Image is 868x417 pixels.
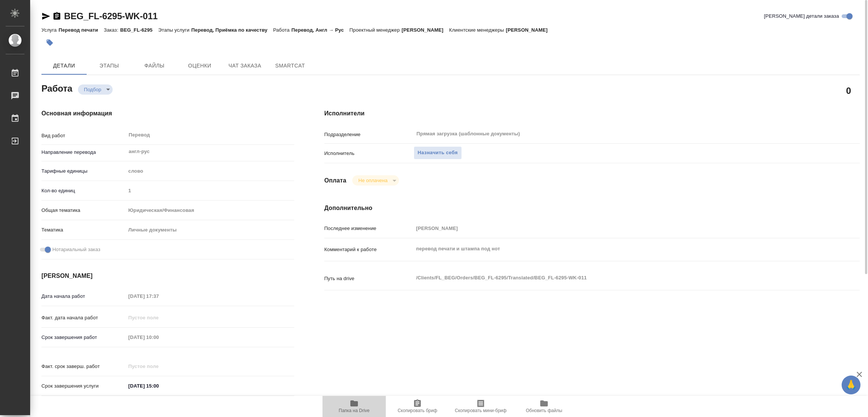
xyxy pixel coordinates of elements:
[52,246,100,253] span: Нотариальный заказ
[64,11,157,21] a: BEG_FL-6295-WK-011
[324,131,414,138] p: Подразделение
[126,312,192,323] input: Пустое поле
[350,27,402,33] p: Проектный менеджер
[126,361,192,372] input: Пустое поле
[41,109,294,118] h4: Основная информация
[41,207,126,214] p: Общая тематика
[526,408,562,413] span: Обновить файлы
[356,177,390,184] button: Не оплачена
[120,27,158,33] p: BEG_FL-6295
[842,376,860,394] button: 🙏
[324,246,414,253] p: Комментарий к работе
[41,226,126,234] p: Тематика
[126,291,192,302] input: Пустое поле
[414,146,462,159] button: Назначить себя
[46,61,82,71] span: Детали
[41,271,294,281] h4: [PERSON_NAME]
[158,27,191,33] p: Этапы услуги
[191,27,273,33] p: Перевод, Приёмка по качеству
[58,27,104,33] p: Перевод печати
[41,27,58,33] p: Услуга
[845,377,857,393] span: 🙏
[41,382,126,390] p: Срок завершения услуги
[78,84,113,95] div: Подбор
[324,225,414,232] p: Последнее изменение
[104,27,120,33] p: Заказ:
[449,27,506,33] p: Клиентские менеджеры
[292,27,350,33] p: Перевод, Англ → Рус
[764,12,839,20] span: [PERSON_NAME] детали заказа
[506,27,553,33] p: [PERSON_NAME]
[136,61,173,71] span: Файлы
[41,12,50,21] button: Скопировать ссылку для ЯМессенджера
[126,224,294,236] div: Личные документы
[41,167,126,175] p: Тарифные единицы
[41,363,126,370] p: Факт. срок заверш. работ
[273,27,292,33] p: Работа
[52,12,61,21] button: Скопировать ссылку
[272,61,308,71] span: SmartCat
[182,61,218,71] span: Оценки
[324,109,860,118] h4: Исполнители
[41,34,58,51] button: Добавить тэг
[41,132,126,140] p: Вид работ
[227,61,263,71] span: Чат заказа
[414,242,815,255] textarea: перевод печати и штампа под нот
[322,396,386,417] button: Папка на Drive
[126,204,294,217] div: Юридическая/Финансовая
[91,61,127,71] span: Этапы
[41,314,126,322] p: Факт. дата начала работ
[402,27,449,33] p: [PERSON_NAME]
[324,176,347,185] h4: Оплата
[41,81,72,95] h2: Работа
[339,408,370,413] span: Папка на Drive
[386,396,449,417] button: Скопировать бриф
[418,149,458,157] span: Назначить себя
[126,380,192,391] input: ✎ Введи что-нибудь
[41,149,126,156] p: Направление перевода
[324,275,414,282] p: Путь на drive
[41,187,126,195] p: Кол-во единиц
[126,332,192,343] input: Пустое поле
[414,271,815,284] textarea: /Clients/FL_BEG/Orders/BEG_FL-6295/Translated/BEG_FL-6295-WK-011
[41,293,126,300] p: Дата начала работ
[126,185,294,196] input: Пустое поле
[846,84,851,97] h2: 0
[414,223,815,234] input: Пустое поле
[324,204,860,213] h4: Дополнительно
[397,408,437,413] span: Скопировать бриф
[41,334,126,341] p: Срок завершения работ
[455,408,506,413] span: Скопировать мини-бриф
[449,396,512,417] button: Скопировать мини-бриф
[324,150,414,157] p: Исполнитель
[82,86,104,93] button: Подбор
[126,165,294,178] div: слово
[512,396,576,417] button: Обновить файлы
[352,175,399,186] div: Подбор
